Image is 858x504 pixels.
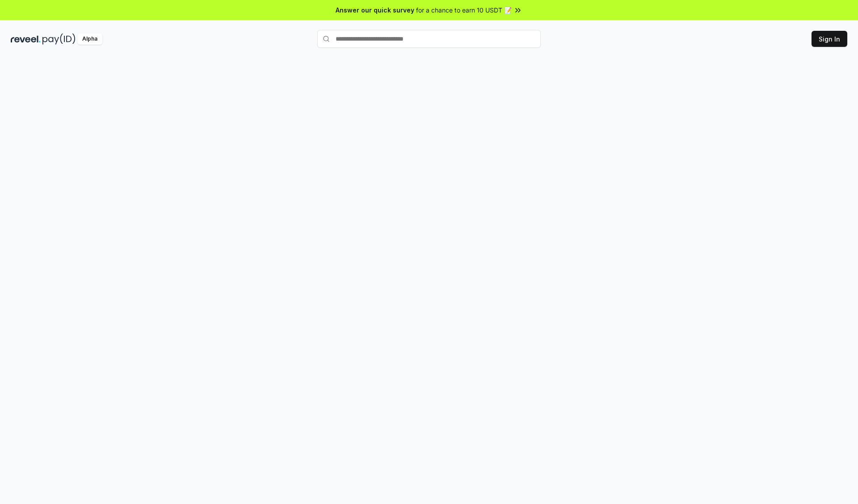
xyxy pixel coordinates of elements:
img: pay_id [42,33,76,45]
span: Answer our quick survey [336,5,414,15]
img: reveel_dark [11,33,41,45]
div: Alpha [77,33,102,45]
span: for a chance to earn 10 USDT 📝 [416,5,512,15]
button: Sign In [812,31,847,47]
